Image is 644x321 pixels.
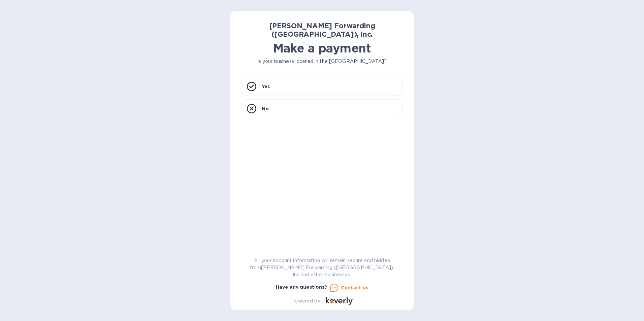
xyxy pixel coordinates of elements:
u: Contact us [341,285,368,290]
p: All your account information will remain secure and hidden from [PERSON_NAME] Forwarding ([GEOGRA... [241,257,403,278]
h1: Make a payment [241,41,403,55]
p: Is your business located in the [GEOGRAPHIC_DATA]? [241,58,403,65]
b: [PERSON_NAME] Forwarding ([GEOGRAPHIC_DATA]), Inc. [269,22,375,38]
p: Powered by [291,297,320,305]
p: Yes [262,83,270,90]
p: No [262,105,269,112]
b: Have any questions? [276,284,327,290]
